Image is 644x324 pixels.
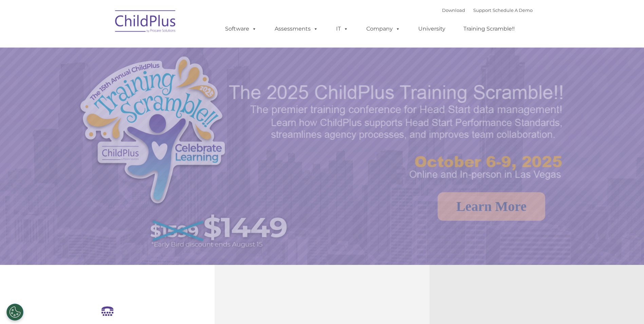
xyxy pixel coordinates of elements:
[268,22,325,36] a: Assessments
[438,192,545,221] a: Learn More
[329,22,355,36] a: IT
[6,304,23,321] button: Cookies Settings
[473,7,491,13] a: Support
[218,22,263,36] a: Software
[457,22,521,36] a: Training Scramble!!
[442,7,533,13] font: |
[112,5,180,39] img: ChildPlus by Procare Solutions
[411,22,452,36] a: University
[493,7,533,13] a: Schedule A Demo
[360,22,407,36] a: Company
[442,7,465,13] a: Download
